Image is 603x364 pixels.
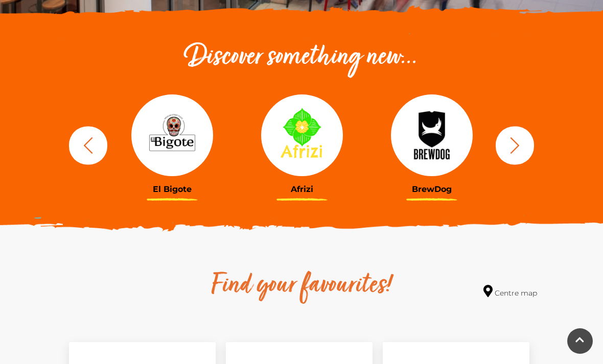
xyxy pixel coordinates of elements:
[245,184,359,194] h3: Afrizi
[115,94,229,194] a: El Bigote
[115,184,229,194] h3: El Bigote
[64,41,539,74] h2: Discover something new...
[146,270,457,302] h2: Find your favourites!
[483,285,537,299] a: Centre map
[245,94,359,194] a: Afrizi
[375,184,489,194] h3: BrewDog
[375,94,489,194] a: BrewDog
